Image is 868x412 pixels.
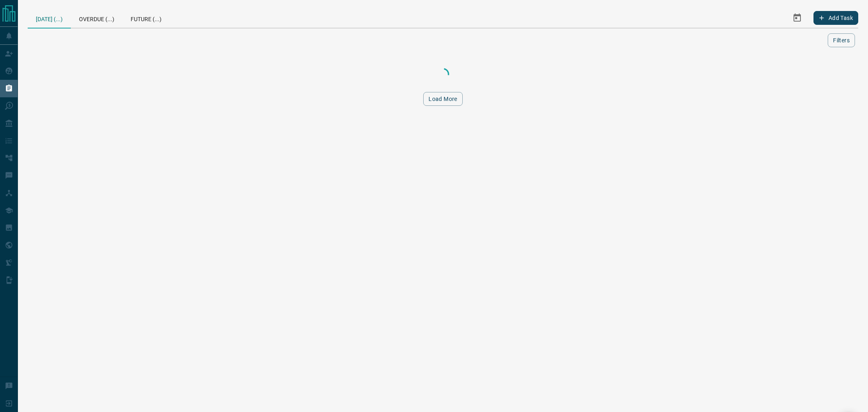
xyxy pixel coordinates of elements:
div: [DATE] (...) [28,8,71,28]
button: Add Task [813,11,858,25]
div: Future (...) [122,8,170,28]
div: Loading [402,66,484,82]
div: Overdue (...) [71,8,122,28]
button: Select Date Range [787,8,807,28]
button: Load More [423,92,463,106]
button: Filters [828,33,855,47]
